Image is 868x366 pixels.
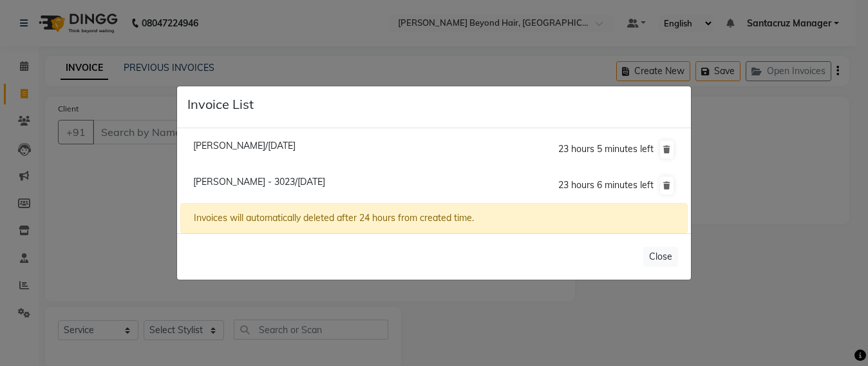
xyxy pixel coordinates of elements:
div: Invoices will automatically deleted after 24 hours from created time. [180,203,688,233]
span: 23 hours 5 minutes left [558,143,654,155]
span: [PERSON_NAME] - 3023/[DATE] [193,176,325,188]
button: Close [643,247,678,267]
span: 23 hours 6 minutes left [558,179,654,191]
span: [PERSON_NAME]/[DATE] [193,140,296,151]
h5: Invoice List [187,97,254,112]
